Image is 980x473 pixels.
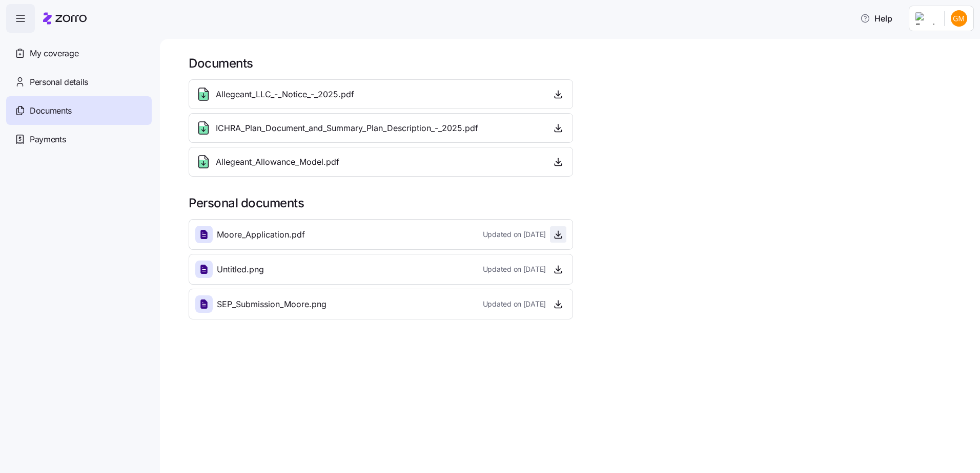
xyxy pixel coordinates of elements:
h1: Personal documents [189,195,966,211]
span: Allegeant_Allowance_Model.pdf [216,156,339,168]
a: Documents [6,96,152,125]
span: Allegeant_LLC_-_Notice_-_2025.pdf [216,88,354,101]
span: Moore_Application.pdf [217,228,305,241]
span: ICHRA_Plan_Document_and_Summary_Plan_Description_-_2025.pdf [216,122,478,135]
span: Untitled.png [217,263,264,276]
span: Updated on [DATE] [483,229,546,240]
h1: Documents [189,55,966,71]
img: 0a398ce43112cd08a8d53a4992015dd5 [951,10,967,27]
a: Personal details [6,68,152,96]
span: Personal details [30,76,88,89]
span: SEP_Submission_Moore.png [217,298,326,311]
a: Payments [6,125,152,154]
span: Payments [30,133,66,146]
span: Documents [30,104,72,117]
button: Help [852,8,901,29]
span: Updated on [DATE] [483,299,546,309]
span: Help [860,12,892,25]
span: My coverage [30,47,78,60]
span: Updated on [DATE] [483,264,546,274]
a: My coverage [6,39,152,68]
img: Employer logo [915,12,936,25]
